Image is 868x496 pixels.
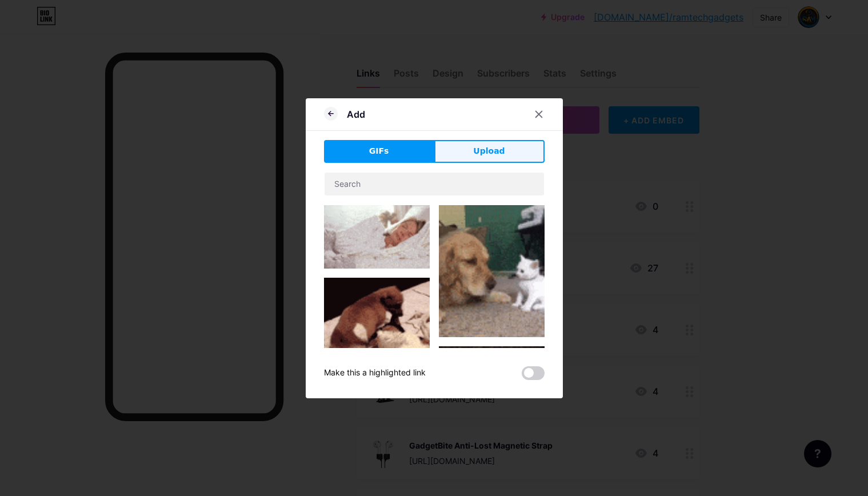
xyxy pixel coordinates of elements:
span: Upload [473,145,505,157]
img: Gihpy [439,205,545,337]
div: Add [347,107,365,121]
img: Gihpy [324,205,430,269]
input: Search [325,173,544,195]
span: GIFs [369,145,389,157]
div: Make this a highlighted link [324,366,426,380]
button: Upload [434,140,545,163]
img: Gihpy [439,346,545,406]
button: GIFs [324,140,434,163]
img: Gihpy [324,278,430,373]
